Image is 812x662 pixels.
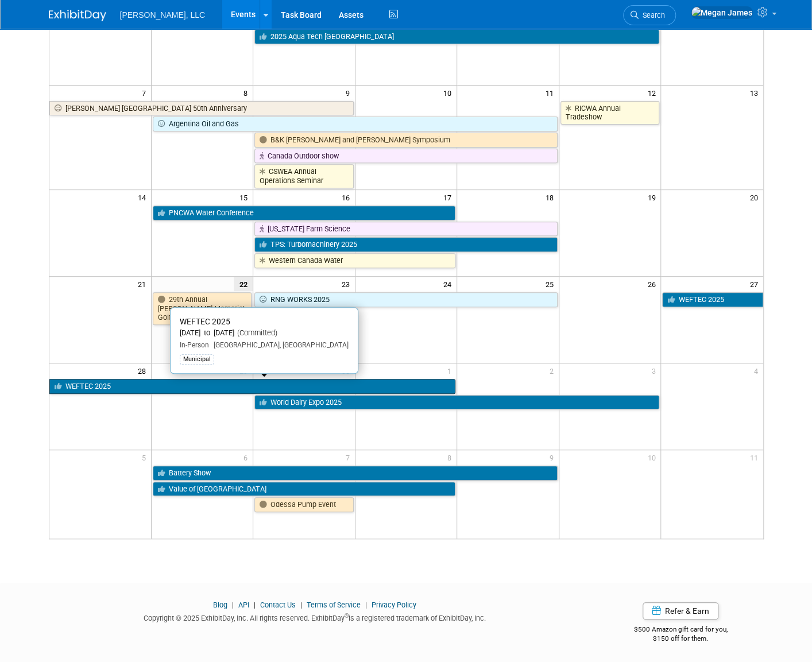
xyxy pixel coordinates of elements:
a: Privacy Policy [372,601,416,609]
a: [US_STATE] Farm Science [254,222,558,237]
span: 17 [442,190,457,204]
div: Copyright © 2025 ExhibitDay, Inc. All rights reserved. ExhibitDay is a registered trademark of Ex... [49,610,581,624]
a: [PERSON_NAME] [GEOGRAPHIC_DATA] 50th Anniversary [49,101,354,116]
span: 9 [548,450,559,464]
div: $150 off for them. [598,634,764,644]
span: 3 [650,363,660,378]
span: 7 [141,86,151,100]
span: 9 [345,86,355,100]
span: 12 [646,86,660,100]
span: 5 [141,450,151,464]
span: | [297,601,305,609]
span: 10 [442,86,457,100]
span: 8 [242,86,253,100]
span: | [251,601,258,609]
a: Blog [213,601,227,609]
span: 8 [446,450,457,464]
span: 14 [137,190,151,204]
span: 27 [749,277,763,291]
div: [DATE] to [DATE] [180,328,349,338]
a: World Dairy Expo 2025 [254,395,659,410]
div: Municipal [180,354,214,365]
a: TPS: Turbomachinery 2025 [254,237,558,252]
span: 22 [234,277,253,291]
span: 1 [446,363,457,378]
a: WEFTEC 2025 [49,379,456,394]
span: | [229,601,237,609]
span: 10 [646,450,660,464]
a: RNG WORKS 2025 [254,292,558,307]
span: 24 [442,277,457,291]
span: 23 [341,277,355,291]
a: Battery Show [153,466,558,481]
span: [GEOGRAPHIC_DATA], [GEOGRAPHIC_DATA] [209,341,349,349]
span: 15 [238,190,253,204]
span: 2 [548,363,559,378]
a: Contact Us [260,601,296,609]
a: Terms of Service [307,601,361,609]
span: Search [639,11,665,20]
a: Refer & Earn [643,602,718,620]
a: RICWA Annual Tradeshow [560,101,660,125]
span: 20 [749,190,763,204]
span: 11 [749,450,763,464]
span: 7 [345,450,355,464]
a: B&K [PERSON_NAME] and [PERSON_NAME] Symposium [254,133,558,148]
a: PNCWA Water Conference [153,206,456,220]
a: Argentina Oil and Gas [153,117,558,131]
a: 2025 Aqua Tech [GEOGRAPHIC_DATA] [254,29,659,44]
span: (Committed) [234,328,277,337]
span: 18 [544,190,559,204]
span: 16 [341,190,355,204]
span: WEFTEC 2025 [180,317,230,326]
img: Megan James [691,6,753,19]
a: Canada Outdoor show [254,149,558,164]
img: ExhibitDay [49,10,106,21]
span: 11 [544,86,559,100]
span: 25 [544,277,559,291]
a: WEFTEC 2025 [662,292,763,307]
a: API [238,601,249,609]
span: 13 [749,86,763,100]
a: CSWEA Annual Operations Seminar [254,164,354,188]
span: [PERSON_NAME], LLC [120,10,206,20]
span: 6 [242,450,253,464]
span: | [362,601,370,609]
span: 26 [646,277,660,291]
span: 19 [646,190,660,204]
span: 4 [753,363,763,378]
span: 28 [137,363,151,378]
span: 21 [137,277,151,291]
a: Odessa Pump Event [254,497,354,512]
a: Search [623,5,676,25]
a: Value of [GEOGRAPHIC_DATA] [153,482,456,497]
span: In-Person [180,341,209,349]
div: $500 Amazon gift card for you, [598,617,764,644]
sup: ® [345,613,349,619]
a: Western Canada Water [254,253,455,268]
a: 29th Annual [PERSON_NAME] Memorial Golf Tournament [153,292,252,325]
